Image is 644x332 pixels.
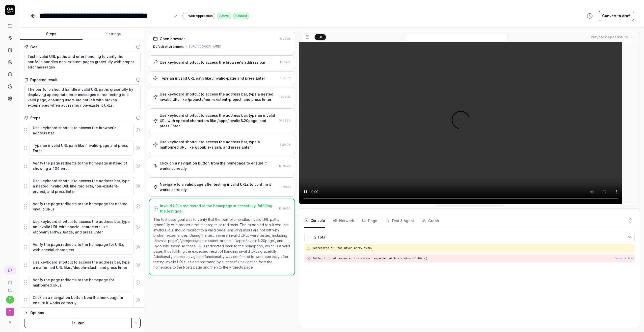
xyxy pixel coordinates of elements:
time: 15:26:09 [279,143,291,146]
time: 15:25:03 [279,37,291,40]
button: Settings [83,28,145,40]
button: Convert to draft [599,11,634,21]
button: Page [362,254,377,268]
span: T [6,308,14,316]
div: Suggestions [24,216,141,237]
button: T [2,304,18,317]
div: Suggestions [24,176,141,197]
button: View version history [584,11,596,21]
div: Suggestions [24,140,141,156]
time: 15:25:17 [280,76,291,80]
div: Suggestions [24,199,141,214]
div: Suggestions [24,275,141,290]
button: Remove step [133,181,143,191]
div: [URL][DOMAIN_NAME] [189,44,222,49]
div: Suggestions [24,257,141,273]
div: Passed [233,13,249,19]
button: Remove step [133,277,143,288]
button: t [6,296,14,304]
div: Suggestions [24,123,141,138]
div: Suggestions [24,292,141,308]
div: Navigate to a valid page after testing invalid URLs to confirm it works correctly [160,182,278,192]
button: Network [333,254,354,268]
div: Invalid URLs redirected to the homepage successfully, fulfilling the test goal. [160,203,277,214]
div: Type an invalid URL path like /invalid-page and press Enter [160,76,265,81]
div: Steps [30,115,40,121]
button: Remove step [133,161,143,171]
button: Remove step [133,295,143,305]
button: Test & Agent [385,254,414,268]
time: 15:25:32 [279,95,291,99]
div: Use keyboard shortcut to access the address bar, type an invalid URL with special characters like... [160,113,277,129]
time: 15:26:53 [279,207,290,210]
pre: Failed to load resource: the server responded with a status of 404 () [312,297,633,301]
time: 15:25:50 [279,119,291,122]
span: Web Application [188,14,213,18]
button: Remove step [133,201,143,211]
pre: Deprecated API for given entry type. [312,287,633,291]
button: Options [24,310,141,316]
a: Book a call with us [2,276,18,284]
div: Open browser [160,36,185,41]
button: Remove step [133,125,143,135]
div: Expected result [30,77,58,82]
div: Suggestions [24,158,141,174]
div: Click on a navigation button from the homepage to ensure it works correctly [160,160,277,171]
div: Default environment [153,44,184,49]
div: Options [30,310,141,316]
button: Graph [422,254,439,268]
time: 15:25:10 [280,60,291,64]
a: Web Application [182,12,215,19]
div: Active [217,13,231,19]
button: Remove step [133,242,143,252]
time: 15:26:41 [280,185,291,189]
button: Remove step [133,260,143,270]
div: Suggestions [24,239,141,255]
button: Remove step [133,222,143,232]
time: 15:26:29 [279,164,291,168]
div: Goal [30,44,39,50]
div: Use keyboard shortcut to access the address bar, type a nested invalid URL like /projects/non-exi... [160,91,277,102]
div: Playback speed: [591,34,628,40]
button: favicon.ico [614,297,633,301]
div: Use keyboard shortcut to access the browser's address bar [160,60,265,65]
button: Steps [20,28,83,40]
a: Documentation [2,284,18,293]
button: Console [304,254,325,268]
button: Remove step [133,143,143,153]
button: Run [24,318,132,328]
p: The test case goal was to verify that the portfolio handles invalid URL paths gracefully with pro... [153,217,290,270]
div: Use keyboard shortcut to access the address bar, type a malformed URL like //double-slash, and pr... [160,139,277,150]
a: New conversation [4,266,16,274]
